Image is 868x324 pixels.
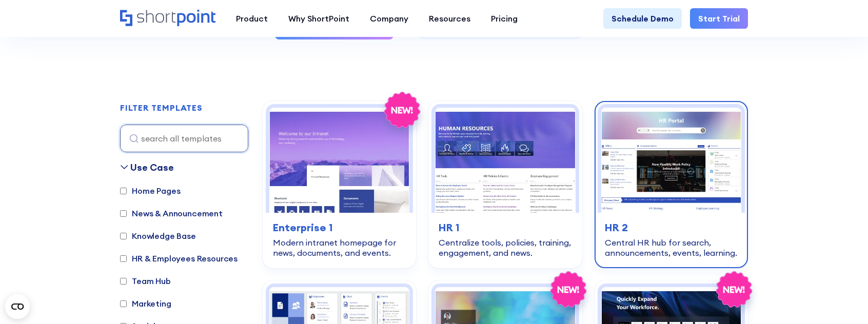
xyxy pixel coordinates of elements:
[120,10,215,27] a: Home
[263,101,416,268] a: Enterprise 1 – SharePoint Homepage Design: Modern intranet homepage for news, documents, and even...
[491,12,518,25] div: Pricing
[603,8,682,29] a: Schedule Demo
[288,12,349,25] div: Why ShortPoint
[120,230,196,242] label: Knowledge Base
[120,275,171,287] label: Team Hub
[595,101,748,268] a: HR 2 - HR Intranet Portal: Central HR hub for search, announcements, events, learning.HR 2Central...
[120,104,203,113] h2: FILTER TEMPLATES
[120,185,180,197] label: Home Pages
[269,108,409,213] img: Enterprise 1 – SharePoint Homepage Design: Modern intranet homepage for news, documents, and events.
[120,233,127,239] input: Knowledge Base
[370,12,408,25] div: Company
[120,125,248,152] input: search all templates
[120,278,127,285] input: Team Hub
[273,237,406,258] div: Modern intranet homepage for news, documents, and events.
[690,8,748,29] a: Start Trial
[5,294,30,319] button: Open CMP widget
[120,210,127,217] input: News & Announcement
[601,108,741,213] img: HR 2 - HR Intranet Portal: Central HR hub for search, announcements, events, learning.
[120,300,127,307] input: Marketing
[120,207,223,219] label: News & Announcement
[273,220,406,235] h3: Enterprise 1
[278,8,360,29] a: Why ShortPoint
[429,12,470,25] div: Resources
[120,188,127,194] input: Home Pages
[120,297,171,310] label: Marketing
[120,255,127,262] input: HR & Employees Resources
[605,220,738,235] h3: HR 2
[435,108,575,213] img: HR 1 – Human Resources Template: Centralize tools, policies, training, engagement, and news.
[419,8,481,29] a: Resources
[439,237,571,258] div: Centralize tools, policies, training, engagement, and news.
[605,237,738,258] div: Central HR hub for search, announcements, events, learning.
[428,101,582,268] a: HR 1 – Human Resources Template: Centralize tools, policies, training, engagement, and news.HR 1C...
[236,12,268,25] div: Product
[439,220,571,235] h3: HR 1
[817,275,868,324] iframe: Chat Widget
[120,252,238,265] label: HR & Employees Resources
[130,160,174,174] div: Use Case
[226,8,278,29] a: Product
[481,8,528,29] a: Pricing
[360,8,419,29] a: Company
